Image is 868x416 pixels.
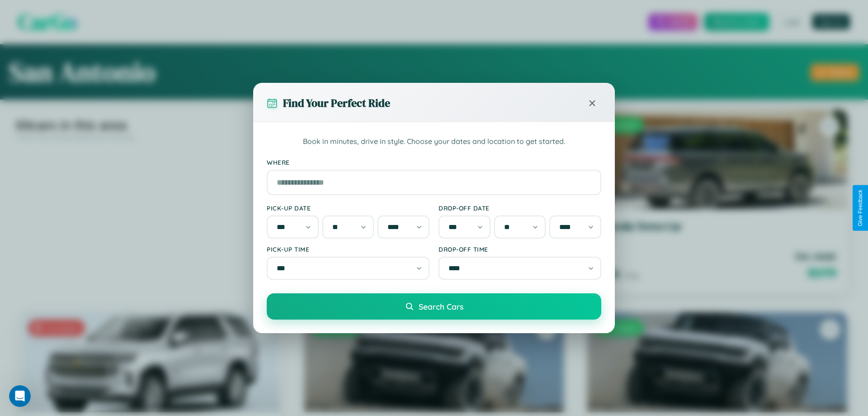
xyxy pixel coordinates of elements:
label: Pick-up Time [267,245,429,253]
span: Search Cars [419,301,463,311]
label: Drop-off Date [439,204,601,212]
p: Book in minutes, drive in style. Choose your dates and location to get started. [267,136,601,148]
label: Pick-up Date [267,204,429,212]
label: Where [267,158,601,166]
label: Drop-off Time [439,245,601,253]
button: Search Cars [267,293,601,320]
h3: Find Your Perfect Ride [283,96,390,110]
